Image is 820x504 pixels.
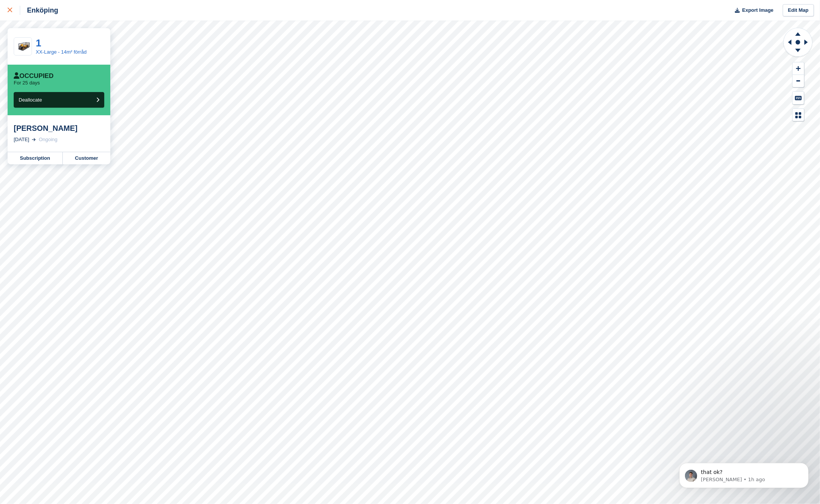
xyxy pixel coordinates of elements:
button: Keyboard Shortcuts [793,92,804,104]
button: Map Legend [793,109,804,121]
a: Customer [63,152,110,164]
div: Occupied [14,72,54,80]
div: [DATE] [14,136,29,143]
a: Subscription [8,152,63,164]
img: arrow-right-light-icn-cde0832a797a2874e46488d9cf13f60e5c3a73dbe684e267c42b8395dfbc2abf.svg [32,138,36,141]
img: _prc-large_final%20(1).png [14,40,32,53]
button: Deallocate [14,92,104,108]
a: XX-Large - 14m² förråd [36,49,87,55]
a: 1 [36,37,41,49]
p: For 25 days [14,80,40,86]
div: Ongoing [39,136,57,143]
button: Zoom In [793,62,804,75]
button: Zoom Out [793,75,804,87]
button: Export Image [730,4,774,17]
a: Edit Map [783,4,814,17]
div: Enköping [20,6,58,15]
span: Deallocate [19,97,42,103]
iframe: Intercom notifications message [668,447,820,500]
span: Export Image [742,6,773,14]
div: [PERSON_NAME] [14,124,104,133]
